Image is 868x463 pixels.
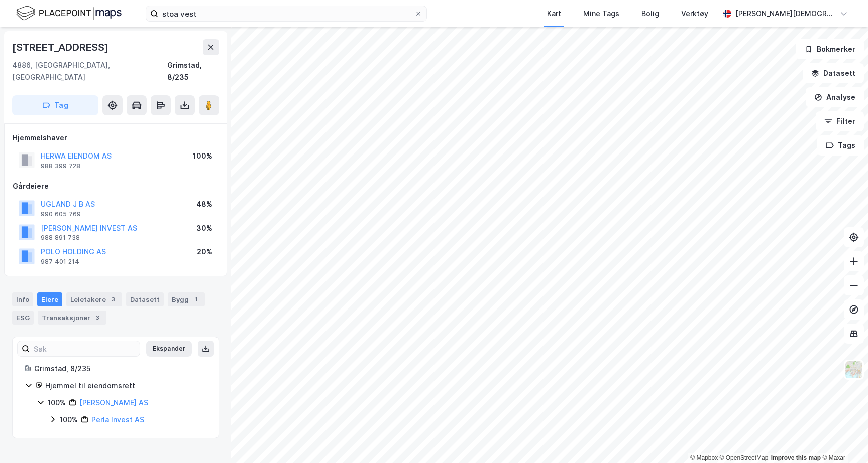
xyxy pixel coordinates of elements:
div: Datasett [126,292,164,306]
div: Mine Tags [583,8,619,20]
div: Eiere [37,292,62,306]
button: Bokmerker [796,39,864,59]
iframe: Chat Widget [818,415,868,463]
div: 3 [92,313,102,323]
button: Filter [816,111,864,131]
input: Søk på adresse, matrikkel, gårdeiere, leietakere eller personer [158,6,414,21]
a: OpenStreetMap [720,454,769,461]
button: Analyse [806,87,864,107]
div: Leietakere [66,292,122,306]
div: 988 399 728 [41,162,80,170]
img: Z [844,360,863,379]
a: Mapbox [690,454,718,461]
a: Perla Invest AS [91,415,144,424]
div: [STREET_ADDRESS] [12,39,111,55]
img: logo.f888ab2527a4732fd821a326f86c7f29.svg [16,5,122,22]
div: Hjemmel til eiendomsrett [45,380,206,392]
div: Grimstad, 8/235 [167,59,219,83]
div: 1 [191,294,201,304]
div: Verktøy [681,8,708,20]
button: Ekspander [146,341,192,357]
div: 988 891 738 [41,234,80,242]
input: Søk [30,341,140,356]
div: 3 [108,294,118,304]
div: 100% [48,397,66,409]
div: Kontrollprogram for chat [818,415,868,463]
div: 100% [60,414,78,426]
div: [PERSON_NAME][DEMOGRAPHIC_DATA] [735,8,836,20]
div: 20% [197,246,212,258]
div: Grimstad, 8/235 [34,363,206,375]
div: Info [12,292,33,306]
div: 30% [196,222,212,234]
div: Bolig [641,8,659,20]
div: 48% [196,198,212,210]
button: Tags [817,135,864,156]
div: Bygg [168,292,205,306]
div: Hjemmelshaver [13,132,219,144]
a: Improve this map [771,454,821,461]
div: Transaksjoner [38,311,106,325]
div: 4886, [GEOGRAPHIC_DATA], [GEOGRAPHIC_DATA] [12,59,167,83]
button: Tag [12,95,98,115]
div: 990 605 769 [41,210,81,218]
div: 987 401 214 [41,258,79,266]
div: ESG [12,311,34,325]
div: 100% [193,150,212,162]
div: Gårdeiere [13,180,219,192]
div: Kart [547,8,561,20]
a: [PERSON_NAME] AS [79,398,148,407]
button: Datasett [803,63,864,83]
